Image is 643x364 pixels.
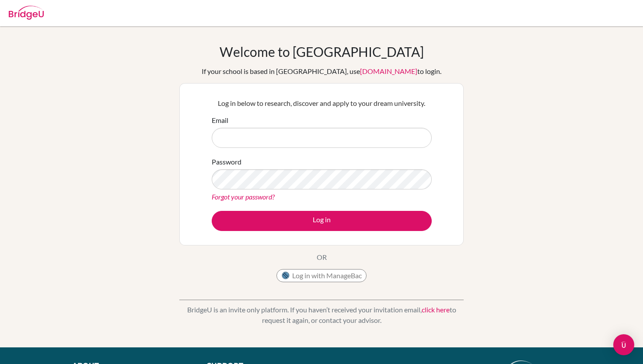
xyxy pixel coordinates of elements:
label: Email [212,115,228,126]
p: OR [317,252,327,262]
div: Open Intercom Messenger [613,334,634,355]
p: BridgeU is an invite only platform. If you haven’t received your invitation email, to request it ... [179,304,464,325]
a: click here [422,305,450,314]
label: Password [212,157,241,167]
p: Log in below to research, discover and apply to your dream university. [212,98,432,108]
img: Bridge-U [9,6,44,20]
a: [DOMAIN_NAME] [360,67,417,75]
a: Forgot your password? [212,192,275,201]
button: Log in with ManageBac [276,269,367,282]
h1: Welcome to [GEOGRAPHIC_DATA] [220,44,424,59]
div: If your school is based in [GEOGRAPHIC_DATA], use to login. [202,66,441,77]
button: Log in [212,211,432,231]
